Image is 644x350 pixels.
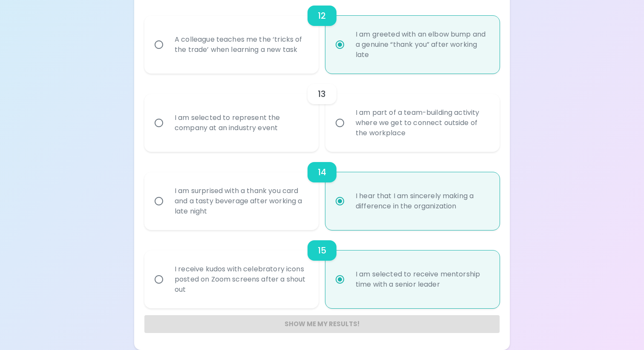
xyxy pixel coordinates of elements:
[349,181,495,222] div: I hear that I am sincerely making a difference in the organization
[349,19,495,70] div: I am greeted with an elbow bump and a genuine “thank you” after working late
[168,254,314,305] div: I receive kudos with celebratory icons posted on Zoom screens after a shout out
[318,165,326,179] h6: 14
[168,176,314,227] div: I am surprised with a thank you card and a tasty beverage after working a late night
[349,97,495,148] div: I am part of a team-building activity where we get to connect outside of the workplace
[168,24,314,65] div: A colleague teaches me the ‘tricks of the trade’ when learning a new task
[318,9,326,23] h6: 12
[144,152,500,230] div: choice-group-check
[349,259,495,300] div: I am selected to receive mentorship time with a senior leader
[144,74,500,152] div: choice-group-check
[144,230,500,308] div: choice-group-check
[168,102,314,143] div: I am selected to represent the company at an industry event
[318,87,326,101] h6: 13
[318,244,326,257] h6: 15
